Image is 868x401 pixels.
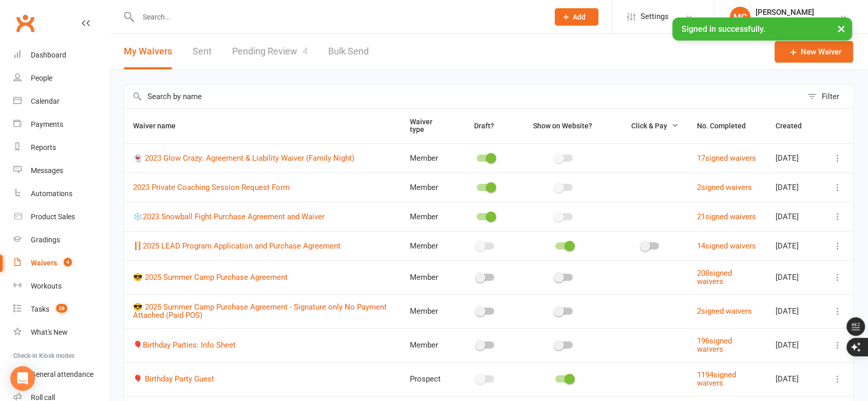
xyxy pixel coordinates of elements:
[401,362,456,396] td: Prospect
[31,236,60,244] div: Gradings
[766,328,822,362] td: [DATE]
[640,5,669,28] span: Settings
[401,260,456,294] td: Member
[12,10,38,36] a: Clubworx
[697,336,732,354] a: 196signed waivers
[401,109,456,143] th: Waiver type
[133,154,354,163] a: 👻 2023 Glow Crazy: Agreement & Liability Waiver (Family Night)
[31,166,63,175] div: Messages
[31,370,93,378] div: General attendance
[13,67,108,90] a: People
[13,363,108,386] a: General attendance kiosk mode
[697,212,756,221] a: 21signed waivers
[133,212,325,221] a: ❄️2023 Snowball Fight Purchase Agreement and Waiver
[766,202,822,231] td: [DATE]
[524,120,603,132] button: Show on Website?
[124,85,802,108] input: Search by name
[697,370,736,388] a: 1194signed waivers
[13,159,108,182] a: Messages
[135,10,541,24] input: Search...
[13,275,108,298] a: Workouts
[31,143,56,151] div: Reports
[133,183,290,192] a: 2023 Private Coaching Session Request Form
[401,328,456,362] td: Member
[766,231,822,260] td: [DATE]
[401,173,456,202] td: Member
[682,24,765,34] span: Signed in successfully.
[13,44,108,67] a: Dashboard
[766,362,822,396] td: [DATE]
[730,7,750,27] div: MC
[31,74,52,82] div: People
[13,182,108,205] a: Automations
[31,213,75,221] div: Product Sales
[31,97,60,105] div: Calendar
[401,231,456,260] td: Member
[766,173,822,202] td: [DATE]
[13,90,108,113] a: Calendar
[31,328,68,336] div: What's New
[697,154,756,163] a: 17signed waivers
[31,305,49,313] div: Tasks
[697,183,752,192] a: 2signed waivers
[232,34,308,69] a: Pending Review4
[688,109,766,143] th: No. Completed
[533,122,592,130] span: Show on Website?
[622,120,678,132] button: Click & Pay
[631,122,667,130] span: Click & Pay
[133,302,387,320] a: 😎 2025 Summer Camp Purchase Agreement - Signature only No Payment Attached (Paid POS)
[802,85,853,108] button: Filter
[13,252,108,275] a: Waivers 4
[124,34,172,69] button: My Waivers
[133,120,187,132] button: Waiver name
[13,136,108,159] a: Reports
[13,228,108,252] a: Gradings
[133,273,288,282] a: 😎 2025 Summer Camp Purchase Agreement
[465,120,505,132] button: Draft?
[697,307,752,316] a: 2signed waivers
[13,205,108,228] a: Product Sales
[697,269,732,287] a: 208signed waivers
[13,113,108,136] a: Payments
[31,282,62,290] div: Workouts
[756,8,834,17] div: [PERSON_NAME]
[756,17,834,26] div: The Movement Park LLC
[573,13,586,21] span: Add
[31,189,72,198] div: Automations
[766,143,822,173] td: [DATE]
[776,122,813,130] span: Created
[10,366,35,391] div: Open Intercom Messenger
[31,51,66,59] div: Dashboard
[303,46,308,56] span: 4
[13,298,108,321] a: Tasks 26
[401,143,456,173] td: Member
[766,260,822,294] td: [DATE]
[133,340,236,350] a: 🎈Birthday Parties: Info Sheet
[13,321,108,344] a: What's New
[133,241,341,251] a: 🪜2025 LEAD Program Application and Purchase Agreement
[328,34,369,69] a: Bulk Send
[31,259,57,267] div: Waivers
[832,17,851,40] button: ×
[474,122,494,130] span: Draft?
[31,120,63,128] div: Payments
[776,120,813,132] button: Created
[822,90,839,103] div: Filter
[401,202,456,231] td: Member
[64,258,72,266] span: 4
[401,294,456,328] td: Member
[56,304,67,313] span: 26
[555,8,598,26] button: Add
[193,34,212,69] a: Sent
[133,374,214,384] a: 🎈 Birthday Party Guest
[766,294,822,328] td: [DATE]
[775,41,853,63] a: New Waiver
[697,241,756,251] a: 14signed waivers
[133,122,187,130] span: Waiver name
